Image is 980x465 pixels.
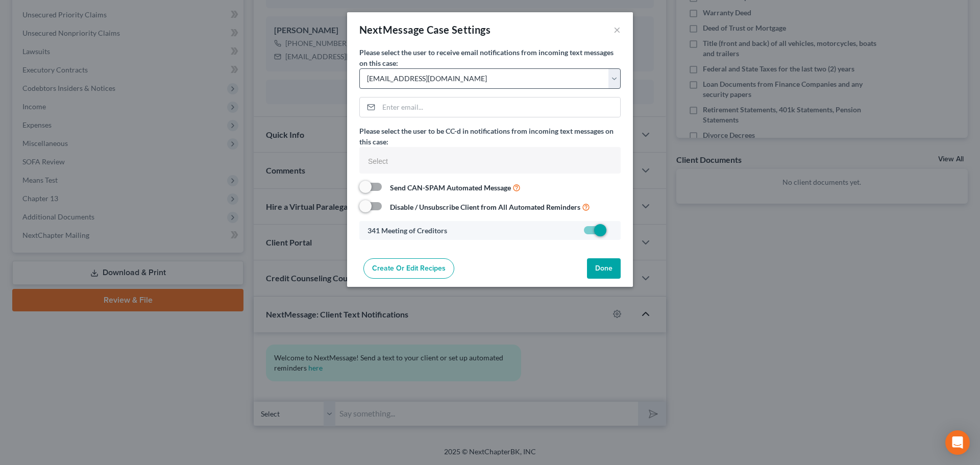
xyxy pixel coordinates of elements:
[390,203,580,211] strong: Disable / Unsubscribe Client from All Automated Reminders
[367,225,447,236] label: 341 Meeting of Creditors
[379,97,620,117] input: Enter email...
[359,126,621,147] label: Please select the user to be CC-d in notifications from incoming text messages on this case:
[587,258,621,279] button: Done
[359,22,491,37] div: NextMessage Case Settings
[363,258,454,279] a: Create or Edit Recipes
[945,430,970,455] div: Open Intercom Messenger
[614,23,621,36] button: ×
[390,183,511,192] strong: Send CAN-SPAM Automated Message
[359,47,621,68] label: Please select the user to receive email notifications from incoming text messages on this case:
